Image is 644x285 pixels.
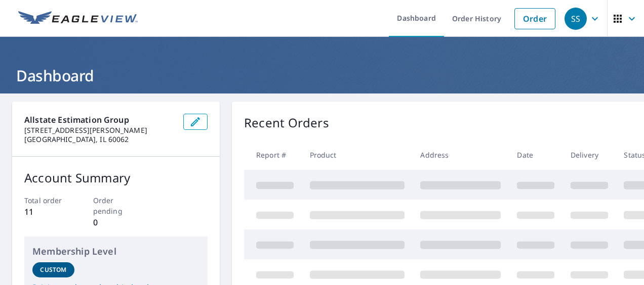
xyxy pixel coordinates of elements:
th: Product [302,140,413,170]
a: Order [514,8,555,29]
p: Order pending [93,195,139,216]
p: [STREET_ADDRESS][PERSON_NAME] [24,126,175,135]
th: Report # [244,140,302,170]
th: Delivery [562,140,616,170]
p: 11 [24,206,70,218]
p: Total order [24,195,70,206]
p: Custom [40,265,66,274]
p: Recent Orders [244,114,329,132]
div: SS [565,8,587,30]
th: Address [412,140,509,170]
img: EV Logo [18,11,138,26]
p: Account Summary [24,169,208,187]
p: Allstate Estimation Group [24,114,175,126]
h1: Dashboard [12,65,632,86]
th: Date [509,140,562,170]
p: [GEOGRAPHIC_DATA], IL 60062 [24,135,175,144]
p: 0 [93,216,139,228]
p: Membership Level [32,245,199,258]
